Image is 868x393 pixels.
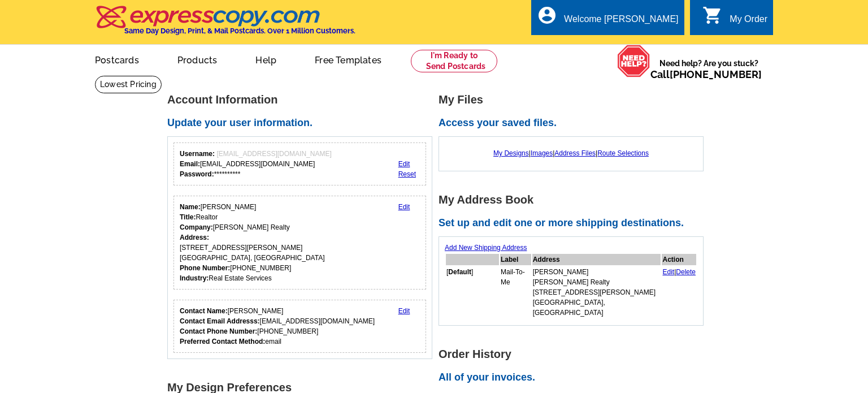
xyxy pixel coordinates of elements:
[167,117,439,129] h2: Update your user information.
[180,307,228,315] strong: Contact Name:
[500,266,531,318] td: Mail-To-Me
[180,150,215,158] strong: Username:
[180,223,213,231] strong: Company:
[448,268,471,276] b: Default
[180,170,214,178] strong: Password:
[439,94,710,106] h1: My Files
[180,213,196,221] strong: Title:
[237,46,294,72] a: Help
[439,372,710,384] h2: All of your invoices.
[167,94,439,106] h1: Account Information
[670,68,762,80] a: [PHONE_NUMBER]
[180,327,257,335] strong: Contact Phone Number:
[398,160,410,168] a: Edit
[77,46,157,72] a: Postcards
[180,274,209,282] strong: Industry:
[662,266,696,318] td: |
[730,14,767,30] div: My Order
[439,117,710,129] h2: Access your saved files.
[180,234,209,241] strong: Address:
[398,170,416,178] a: Reset
[180,306,375,347] div: [PERSON_NAME] [EMAIL_ADDRESS][DOMAIN_NAME] [PHONE_NUMBER] email
[173,196,426,290] div: Your personal details.
[180,317,260,325] strong: Contact Email Addresss:
[531,149,553,157] a: Images
[439,217,710,230] h2: Set up and edit one or more shipping destinations.
[532,254,661,265] th: Address
[180,338,265,346] strong: Preferred Contact Method:
[662,268,674,276] a: Edit
[159,46,236,72] a: Products
[564,14,678,30] div: Welcome [PERSON_NAME]
[216,150,331,158] span: [EMAIL_ADDRESS][DOMAIN_NAME]
[676,268,696,276] a: Delete
[439,194,710,206] h1: My Address Book
[173,142,426,185] div: Your login information.
[650,68,762,80] span: Call
[617,45,650,77] img: help
[173,300,426,353] div: Who should we contact regarding order issues?
[398,307,410,315] a: Edit
[493,149,529,157] a: My Designs
[702,12,767,27] a: shopping_cart My Order
[180,160,200,168] strong: Email:
[554,149,596,157] a: Address Files
[95,14,355,35] a: Same Day Design, Print, & Mail Postcards. Over 1 Million Customers.
[180,202,325,283] div: [PERSON_NAME] Realtor [PERSON_NAME] Realty [STREET_ADDRESS][PERSON_NAME] [GEOGRAPHIC_DATA], [GEOG...
[445,142,697,164] div: | | |
[180,264,230,272] strong: Phone Number:
[532,266,661,318] td: [PERSON_NAME] [PERSON_NAME] Realty [STREET_ADDRESS][PERSON_NAME] [GEOGRAPHIC_DATA], [GEOGRAPHIC_D...
[297,46,400,72] a: Free Templates
[650,58,767,80] span: Need help? Are you stuck?
[439,348,710,360] h1: Order History
[446,266,499,318] td: [ ]
[180,203,201,211] strong: Name:
[597,149,649,157] a: Route Selections
[537,5,557,25] i: account_circle
[445,244,527,252] a: Add New Shipping Address
[124,27,355,35] h4: Same Day Design, Print, & Mail Postcards. Over 1 Million Customers.
[662,254,696,265] th: Action
[500,254,531,265] th: Label
[702,5,723,25] i: shopping_cart
[398,203,410,211] a: Edit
